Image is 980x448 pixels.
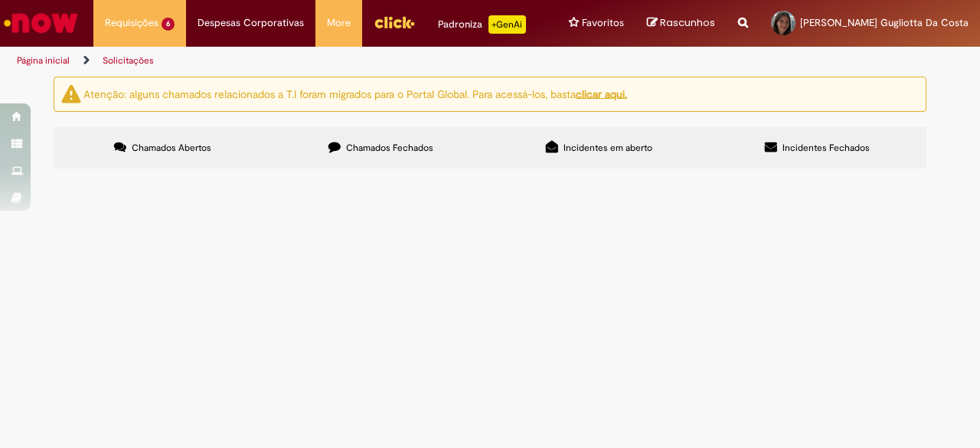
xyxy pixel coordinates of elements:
[647,16,715,31] a: Rascunhos
[563,142,652,154] span: Incidentes em aberto
[83,87,627,100] ng-bind-html: Atenção: alguns chamados relacionados a T.I foram migrados para o Portal Global. Para acessá-los,...
[162,18,175,31] span: 6
[132,142,211,154] span: Chamados Abertos
[17,54,70,67] a: Página inicial
[346,142,433,154] span: Chamados Fechados
[438,15,526,34] div: Padroniza
[11,47,642,75] ul: Trilhas de página
[660,15,715,30] span: Rascunhos
[488,15,526,34] p: +GenAi
[374,11,415,34] img: click_logo_yellow_360x200.png
[576,87,627,100] a: clicar aqui.
[105,15,158,31] span: Requisições
[800,16,969,29] span: [PERSON_NAME] Gugliotta Da Costa
[103,54,154,67] a: Solicitações
[198,15,304,31] span: Despesas Corporativas
[782,142,870,154] span: Incidentes Fechados
[2,8,80,38] img: ServiceNow
[327,15,351,31] span: More
[582,15,624,31] span: Favoritos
